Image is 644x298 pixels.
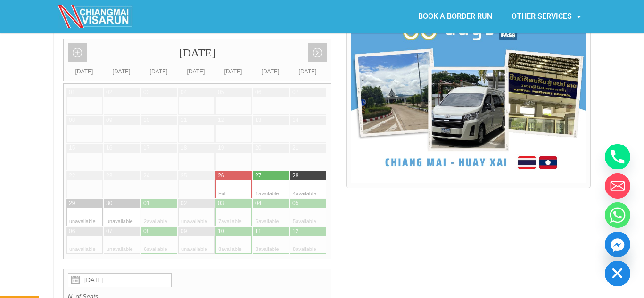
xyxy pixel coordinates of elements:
[143,200,149,208] div: 01
[322,6,591,27] nav: Menu
[218,227,224,235] div: 10
[215,67,252,76] div: [DATE]
[255,200,261,208] div: 04
[143,144,149,152] div: 17
[181,227,187,235] div: 09
[181,200,187,208] div: 02
[255,227,261,235] div: 11
[140,67,177,76] div: [DATE]
[143,172,149,180] div: 24
[292,144,298,152] div: 21
[605,173,630,199] a: Email
[409,6,502,27] a: BOOK A BORDER RUN
[177,67,215,76] div: [DATE]
[106,172,112,180] div: 23
[218,89,224,97] div: 05
[292,172,298,180] div: 28
[218,116,224,124] div: 12
[106,227,112,235] div: 07
[292,89,298,97] div: 07
[69,172,75,180] div: 22
[69,89,75,97] div: 01
[69,200,75,208] div: 29
[181,172,187,180] div: 25
[292,227,298,235] div: 12
[218,200,224,208] div: 03
[218,172,224,180] div: 26
[106,200,112,208] div: 30
[143,116,149,124] div: 10
[289,67,326,76] div: [DATE]
[143,227,149,235] div: 08
[605,232,630,257] a: Facebook_Messenger
[181,116,187,124] div: 11
[106,116,112,124] div: 09
[143,89,149,97] div: 03
[605,144,630,169] a: Phone
[252,67,289,76] div: [DATE]
[103,67,140,76] div: [DATE]
[69,144,75,152] div: 15
[255,89,261,97] div: 06
[106,89,112,97] div: 02
[69,227,75,235] div: 06
[106,144,112,152] div: 16
[255,116,261,124] div: 13
[292,116,298,124] div: 14
[292,200,298,208] div: 05
[255,172,261,180] div: 27
[502,6,591,27] a: OTHER SERVICES
[255,144,261,152] div: 20
[69,116,75,124] div: 08
[66,67,103,76] div: [DATE]
[181,89,187,97] div: 04
[181,144,187,152] div: 18
[64,39,331,67] div: [DATE]
[218,144,224,152] div: 19
[605,202,630,228] a: Whatsapp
